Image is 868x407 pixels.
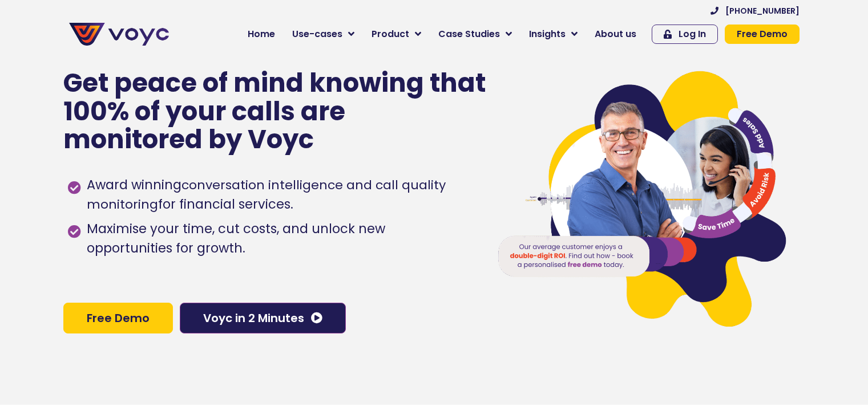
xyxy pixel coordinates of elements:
[363,23,430,46] a: Product
[84,176,474,214] span: Award winning for financial services.
[725,25,800,44] a: Free Demo
[87,176,446,213] h1: conversation intelligence and call quality monitoring
[248,27,275,41] span: Home
[595,27,636,41] span: About us
[529,27,566,41] span: Insights
[737,30,788,39] span: Free Demo
[84,219,474,258] span: Maximise your time, cut costs, and unlock new opportunities for growth.
[652,25,718,44] a: Log In
[586,23,645,46] a: About us
[710,7,800,15] a: [PHONE_NUMBER]
[239,23,284,46] a: Home
[292,27,342,41] span: Use-cases
[679,30,706,39] span: Log In
[87,312,150,324] span: Free Demo
[372,27,409,41] span: Product
[430,23,520,46] a: Case Studies
[180,303,346,333] a: Voyc in 2 Minutes
[725,7,800,15] span: [PHONE_NUMBER]
[438,27,500,41] span: Case Studies
[203,312,304,324] span: Voyc in 2 Minutes
[63,69,487,154] p: Get peace of mind knowing that 100% of your calls are monitored by Voyc
[63,303,173,333] a: Free Demo
[520,23,586,46] a: Insights
[284,23,363,46] a: Use-cases
[69,23,169,46] img: voyc-full-logo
